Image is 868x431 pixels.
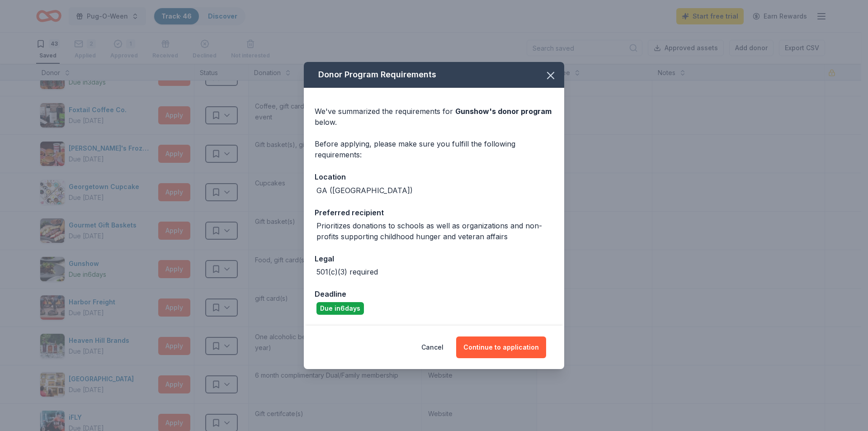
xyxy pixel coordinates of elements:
button: Cancel [421,336,443,358]
span: Gunshow 's donor program [455,107,552,116]
div: Before applying, please make sure you fulfill the following requirements: [315,138,553,160]
div: Due in 6 days [316,302,364,315]
div: 501(c)(3) required [316,266,378,277]
div: Preferred recipient [315,207,553,218]
div: Deadline [315,288,553,300]
div: Prioritizes donations to schools as well as organizations and non-profits supporting childhood hu... [316,220,553,242]
div: Legal [315,253,553,265]
div: We've summarized the requirements for below. [315,106,553,128]
button: Continue to application [456,336,546,358]
div: Location [315,171,553,183]
div: GA ([GEOGRAPHIC_DATA]) [316,185,413,196]
div: Donor Program Requirements [304,62,564,88]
